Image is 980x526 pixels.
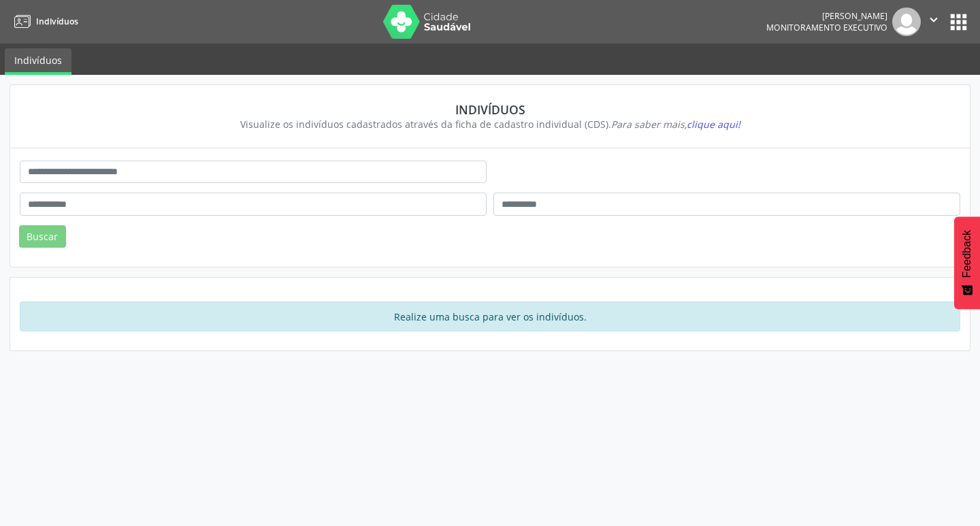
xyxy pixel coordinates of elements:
button:  [921,7,947,36]
span: Monitoramento Executivo [766,22,887,33]
div: Indivíduos [29,102,951,117]
div: [PERSON_NAME] [766,10,887,22]
a: Indivíduos [5,48,71,75]
span: clique aqui! [687,118,740,131]
i:  [926,12,941,27]
i: Para saber mais, [611,118,740,131]
button: Buscar [19,225,66,248]
img: img [892,7,921,36]
button: apps [947,10,970,34]
div: Realize uma busca para ver os indivíduos. [20,301,960,331]
div: Visualize os indivíduos cadastrados através da ficha de cadastro individual (CDS). [29,117,951,131]
span: Feedback [961,230,973,278]
a: Indivíduos [10,10,78,33]
span: Indivíduos [36,16,78,27]
button: Feedback - Mostrar pesquisa [954,216,980,309]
